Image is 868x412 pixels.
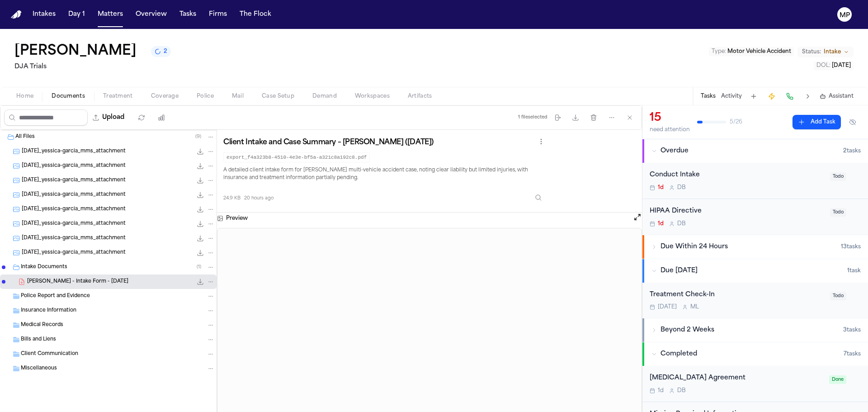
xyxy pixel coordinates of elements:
button: Matters [94,6,127,23]
span: D B [677,220,686,227]
button: Download 2025-08-19_yessica-garcia_mms_attachment [196,205,205,214]
h3: Client Intake and Case Summary – [PERSON_NAME] ([DATE]) [223,138,434,147]
h1: [PERSON_NAME] [14,43,137,60]
div: Open task: Retainer Agreement [642,366,868,402]
span: 2 task s [843,147,861,155]
div: need attention [650,126,690,133]
span: 20 hours ago [244,195,274,202]
span: Completed [660,350,697,359]
span: Demand [312,93,337,100]
span: 3 task s [843,327,861,334]
button: Download 2025-08-19_yessica-garcia_mms_attachment [196,248,205,257]
span: [DATE]_yessica-garcia_mms_attachment [22,235,126,242]
button: Intakes [29,6,59,23]
button: Overview [132,6,170,23]
span: 5 / 26 [730,118,742,126]
span: Done [829,375,846,384]
code: export_f4a323b8-4510-4e3e-bf5a-a321c8a192c8.pdf [223,152,370,163]
button: Open preview [633,213,642,224]
button: Add Task [793,115,841,129]
span: [DATE]_yessica-garcia_mms_attachment [22,206,126,213]
span: All Files [15,133,35,141]
span: Assistant [829,93,854,100]
span: D B [677,387,686,394]
button: Download 2025-08-19_yessica-garcia_mms_attachment [196,219,205,228]
span: Coverage [151,93,179,100]
button: Overdue2tasks [642,139,868,163]
button: Download 2025-08-19_yessica-garcia_mms_attachment [196,234,205,243]
span: 1 task [847,267,861,275]
div: Open task: HIPAA Directive [642,199,868,235]
span: Status: [802,48,821,56]
span: 2 [164,48,167,55]
span: Workspaces [355,93,390,100]
span: [DATE]_yessica-garcia_mms_attachment [22,177,126,185]
span: [DATE]_yessica-garcia_mms_attachment [22,220,126,228]
span: Treatment [103,93,133,100]
span: [DATE]_yessica-garcia_mms_attachment [22,148,126,156]
span: Insurance Information [21,307,76,315]
button: Day 1 [65,6,89,23]
span: Case Setup [262,93,294,100]
text: MP [840,12,850,19]
h3: Preview [226,215,248,222]
span: 1d [658,184,664,191]
div: 1 file selected [518,114,547,120]
span: Overdue [660,147,689,156]
span: Intake [824,48,841,56]
span: [PERSON_NAME] - Intake Form - [DATE] [27,278,128,286]
span: Intake Documents [21,264,67,271]
button: Download Y. Garcia - Intake Form - 8.18.25 [196,277,205,286]
button: Create Immediate Task [765,90,778,103]
span: Todo [830,172,846,181]
div: Treatment Check-In [650,290,825,300]
button: Inspect [530,189,547,206]
span: M L [690,303,699,311]
span: D B [677,184,686,191]
div: Open task: Conduct Intake [642,163,868,199]
p: A detailed client intake form for [PERSON_NAME] multi-vehicle accident case, noting clear liabili... [223,166,547,183]
span: 13 task s [841,243,861,251]
input: Search files [4,109,88,126]
span: Documents [52,93,85,100]
span: Miscellaneous [21,365,57,373]
span: Due Within 24 Hours [660,242,728,251]
span: Due [DATE] [660,266,698,275]
span: 24.9 KB [223,195,241,202]
span: Police Report and Evidence [21,293,90,300]
button: The Flock [236,6,275,23]
button: Activity [721,93,742,100]
span: [DATE] [658,303,677,311]
span: [DATE] [832,63,851,68]
a: Home [11,10,22,19]
button: Completed7tasks [642,342,868,366]
button: Tasks [176,6,200,23]
button: Due [DATE]1task [642,259,868,283]
button: Tasks [701,93,716,100]
span: 1d [658,387,664,394]
button: Edit Type: Motor Vehicle Accident [709,47,794,56]
span: Motor Vehicle Accident [727,49,791,54]
button: Change status from Intake [797,47,854,57]
button: Make a Call [783,90,796,103]
span: [DATE]_yessica-garcia_mms_attachment [22,249,126,257]
div: Open task: Treatment Check-In [642,283,868,318]
button: Edit DOL: 2025-08-03 [814,61,854,70]
button: Hide completed tasks (⌘⇧H) [844,115,861,129]
span: Todo [830,292,846,300]
span: Type : [712,49,726,54]
button: Download 2025-08-19_yessica-garcia_mms_attachment [196,161,205,170]
span: Todo [830,208,846,217]
span: ( 1 ) [197,265,201,270]
span: [DATE]_yessica-garcia_mms_attachment [22,191,126,199]
button: Due Within 24 Hours13tasks [642,235,868,259]
span: Mail [232,93,244,100]
span: [DATE]_yessica-garcia_mms_attachment [22,162,126,170]
h2: DJA Trials [14,62,171,72]
button: Download 2025-08-19_yessica-garcia_mms_attachment [196,147,205,156]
